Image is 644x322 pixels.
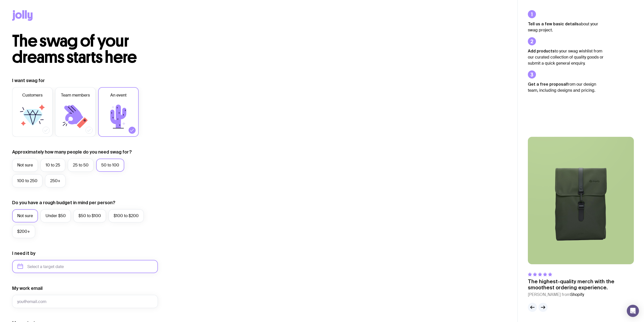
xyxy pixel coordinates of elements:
label: 25 to 50 [68,159,94,172]
label: Do you have a rough budget in mind per person? [12,200,115,206]
p: The highest-quality merch with the smoothest ordering experience. [528,278,634,291]
span: An event [110,92,127,98]
label: 50 to 100 [96,159,124,172]
label: 10 to 25 [40,159,65,172]
p: about your swag project. [528,21,604,33]
div: Open Intercom Messenger [627,305,639,317]
label: Not sure [12,159,38,172]
label: I want swag for [12,78,45,84]
label: Under $50 [40,209,71,222]
span: Team members [61,92,90,98]
input: you@email.com [12,295,158,308]
label: $200+ [12,225,35,238]
label: 250+ [45,174,66,187]
label: 100 to 250 [12,174,43,187]
span: Shopify [570,292,584,297]
label: My work email [12,285,43,291]
cite: [PERSON_NAME] from [528,292,634,298]
label: $100 to $200 [109,209,144,222]
span: Customers [22,92,43,98]
strong: Get a free proposal [528,82,567,86]
label: Approximately how many people do you need swag for? [12,149,132,155]
input: Select a target date [12,260,158,273]
label: Not sure [12,209,38,222]
strong: Add products [528,49,555,53]
label: $50 to $100 [73,209,106,222]
p: to your swag wishlist from our curated collection of quality goods or submit a quick general enqu... [528,48,604,66]
label: I need it by [12,250,35,256]
span: The swag of your dreams starts here [12,31,137,67]
p: from our design team, including designs and pricing. [528,81,604,93]
strong: Tell us a few basic details [528,22,579,26]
